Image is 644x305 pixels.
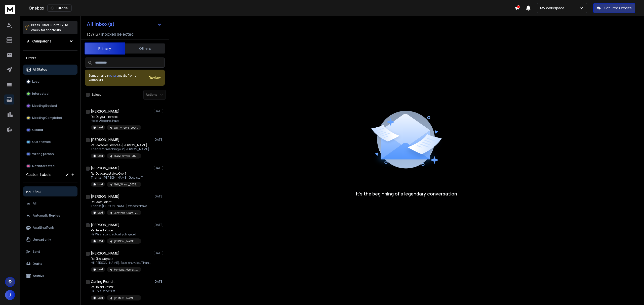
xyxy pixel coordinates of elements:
[91,204,147,208] p: Thanks [PERSON_NAME]. We don’t have
[32,104,57,108] p: Meeting Booked
[91,232,141,236] p: Hi, We are contractually obligated
[23,186,77,196] button: Inbox
[91,251,119,256] h1: [PERSON_NAME]
[33,274,44,278] p: Archive
[23,259,77,269] button: Drafts
[33,226,55,230] p: Awaiting Reply
[153,109,165,113] p: [DATE]
[153,194,165,198] p: [DATE]
[91,119,141,123] p: Hello, We do not have
[91,261,151,265] p: Hi [PERSON_NAME], Excellent voice. Thanks for
[23,65,77,75] button: All Status
[91,289,141,293] p: Hi! This is the first
[23,247,77,257] button: Sent
[23,161,77,171] button: Not Interested
[33,68,47,72] p: All Status
[149,75,161,80] button: Review
[91,257,151,261] p: Re: (No subject)
[97,296,103,300] p: Lead
[97,211,103,215] p: Lead
[87,31,100,37] span: 137 / 137
[91,147,150,151] p: Thanks for reaching out [PERSON_NAME].
[114,154,138,158] p: Diane_Straka_20250521
[101,31,134,37] h3: Inboxes selected
[23,101,77,111] button: Meeting Booked
[41,22,64,28] span: Cmd + Shift + k
[23,89,77,99] button: Interested
[32,152,54,156] p: Wrong person
[540,6,567,11] p: My Workspace
[91,176,144,180] p: Thanks, [PERSON_NAME]. Good stuff. I
[32,80,39,84] p: Lead
[153,280,165,284] p: [DATE]
[23,113,77,123] button: Meeting Completed
[23,211,77,221] button: Automatic Replies
[29,5,515,12] div: Onebox
[114,268,138,272] p: Monique_Mosher_20250602
[114,211,138,215] p: Jonathon_Grant_20240917
[91,194,119,199] h1: [PERSON_NAME]
[109,73,118,78] span: others
[23,55,77,62] h3: Filters
[91,115,141,119] p: Re: Do you hire voice
[83,19,166,29] button: All Inbox(s)
[23,198,77,209] button: All
[23,36,77,46] button: All Campaigns
[153,251,165,255] p: [DATE]
[23,125,77,135] button: Closed
[23,77,77,87] button: Lead
[33,189,41,193] p: Inbox
[23,223,77,233] button: Awaiting Reply
[32,164,55,168] p: Not Interested
[91,279,114,284] h1: Carling French
[23,271,77,281] button: Archive
[32,92,49,96] p: Interested
[153,138,165,142] p: [DATE]
[89,74,149,82] div: Some emails in maybe from a campaign
[33,201,36,206] p: All
[91,285,141,289] p: Re: Talent Roster
[32,128,43,132] p: Closed
[97,182,103,186] p: Lead
[97,239,103,243] p: Lead
[91,172,144,176] p: Re: Do you cast VoiceOver?
[91,228,141,232] p: Re: Talent Roster
[32,116,62,120] p: Meeting Completed
[97,126,103,129] p: Lead
[92,93,101,97] label: Select
[604,6,632,11] p: Get Free Credits
[153,223,165,227] p: [DATE]
[97,154,103,158] p: Lead
[153,166,165,170] p: [DATE]
[114,183,138,186] p: Neil_Wilson_20250414
[85,42,125,55] button: Primary
[5,290,15,300] button: J
[91,109,119,114] h1: [PERSON_NAME]
[91,222,119,227] h1: [PERSON_NAME]
[91,143,150,147] p: Re: Voiceover Services - [PERSON_NAME]
[356,190,457,197] p: It’s the beginning of a legendary conversation
[33,214,60,218] p: Automatic Replies
[31,23,68,33] p: Press to check for shortcuts.
[32,140,51,144] p: Out of office
[125,43,165,54] button: Others
[47,5,72,12] button: Tutorial
[91,137,119,142] h1: [PERSON_NAME]
[23,137,77,147] button: Out of office
[33,262,42,266] p: Drafts
[114,126,138,130] p: Will_Vincent_20240924
[97,268,103,271] p: Lead
[114,296,138,300] p: [PERSON_NAME] Marcell_Baker_20250224
[91,200,147,204] p: Re: Voice Talent
[91,166,119,171] h1: [PERSON_NAME]
[33,238,51,242] p: Unread only
[26,172,51,177] h3: Custom Labels
[27,39,52,44] h1: All Campaigns
[593,3,635,13] button: Get Free Credits
[33,250,40,254] p: Sent
[87,22,115,27] h1: All Inbox(s)
[23,235,77,245] button: Unread only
